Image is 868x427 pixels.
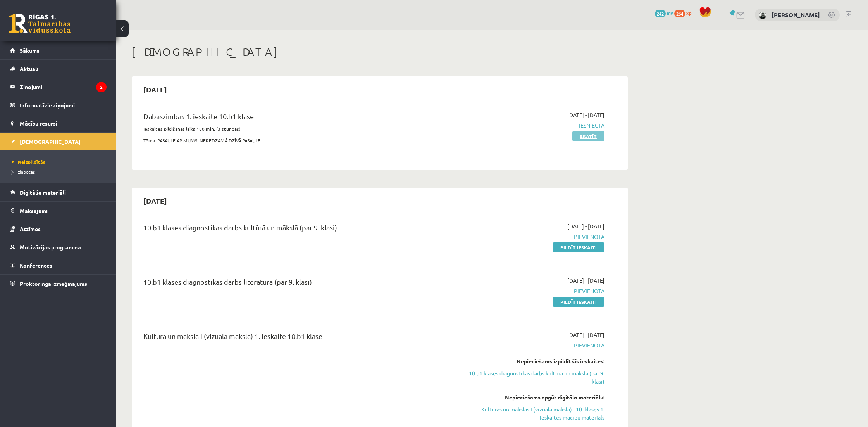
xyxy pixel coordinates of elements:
a: Neizpildītās [12,158,108,165]
span: Pievienota [458,341,604,349]
a: Skatīt [572,131,604,141]
span: Izlabotās [12,169,35,175]
a: Maksājumi [10,202,107,220]
legend: Informatīvie ziņojumi [20,96,107,114]
span: [DEMOGRAPHIC_DATA] [20,138,81,145]
span: [DATE] - [DATE] [567,222,604,230]
h2: [DATE] [136,192,175,210]
img: Mārtiņš Balodis [759,12,766,19]
span: Mācību resursi [20,120,57,127]
span: Sākums [20,47,40,54]
span: Atzīmes [20,225,41,232]
span: [DATE] - [DATE] [567,111,604,119]
span: xp [686,10,691,16]
a: Aktuāli [10,60,107,78]
h2: [DATE] [136,80,175,99]
a: Mācību resursi [10,114,107,132]
h1: [DEMOGRAPHIC_DATA] [132,45,628,59]
a: Rīgas 1. Tālmācības vidusskola [9,14,71,33]
span: Motivācijas programma [20,244,81,251]
div: 10.b1 klases diagnostikas darbs literatūrā (par 9. klasi) [143,277,447,291]
a: Ziņojumi2 [10,78,107,96]
a: 242 mP [655,10,673,16]
p: Ieskaites pildīšanas laiks 180 min. (3 stundas) [143,125,447,132]
a: Sākums [10,41,107,59]
span: [DATE] - [DATE] [567,277,604,285]
a: Motivācijas programma [10,238,107,256]
legend: Maksājumi [20,202,107,220]
div: Nepieciešams apgūt digitālo materiālu: [458,393,604,401]
a: Kultūras un mākslas I (vizuālā māksla) - 10. klases 1. ieskaites mācību materiāls [458,405,604,422]
a: Pildīt ieskaiti [553,242,604,252]
p: Tēma: PASAULE AP MUMS. NEREDZAMĀ DZĪVĀ PASAULE [143,137,447,144]
a: [DEMOGRAPHIC_DATA] [10,133,107,150]
div: Kultūra un māksla I (vizuālā māksla) 1. ieskaite 10.b1 klase [143,331,447,345]
legend: Ziņojumi [20,78,107,96]
span: Digitālie materiāli [20,189,66,196]
span: Pievienota [458,287,604,295]
a: [PERSON_NAME] [772,11,820,19]
a: Informatīvie ziņojumi [10,96,107,114]
span: [DATE] - [DATE] [567,331,604,339]
a: Pildīt ieskaiti [553,297,604,307]
a: Konferences [10,256,107,274]
span: 264 [674,10,685,17]
span: Konferences [20,262,52,269]
span: Iesniegta [458,121,604,130]
div: Nepieciešams izpildīt šīs ieskaites: [458,357,604,365]
span: mP [667,10,673,16]
div: Dabaszinības 1. ieskaite 10.b1 klase [143,111,447,125]
i: 2 [96,82,107,92]
a: Atzīmes [10,220,107,238]
span: Proktoringa izmēģinājums [20,280,87,287]
a: 10.b1 klases diagnostikas darbs kultūrā un mākslā (par 9. klasi) [458,369,604,386]
a: Proktoringa izmēģinājums [10,275,107,292]
a: 264 xp [674,10,695,16]
span: Aktuāli [20,65,38,72]
a: Digitālie materiāli [10,183,107,201]
span: 242 [655,10,666,17]
div: 10.b1 klases diagnostikas darbs kultūrā un mākslā (par 9. klasi) [143,222,447,237]
span: Neizpildītās [12,159,45,165]
a: Izlabotās [12,168,108,175]
span: Pievienota [458,233,604,241]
